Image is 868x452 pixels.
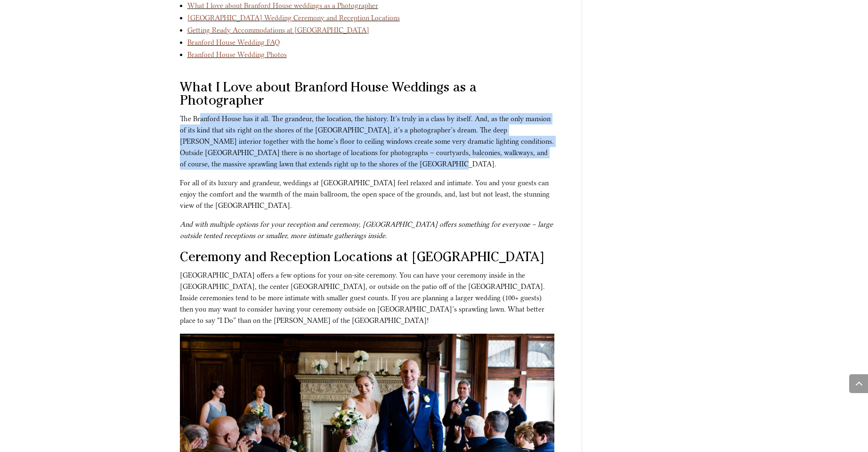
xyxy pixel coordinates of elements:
a: What I love about Branford House weddings as a Photographer [187,1,378,10]
p: [GEOGRAPHIC_DATA] offers a few options for your on-site ceremony. You can have your ceremony insi... [180,270,554,334]
span: What I Love about Branford House Weddings as a Photographer [180,82,477,108]
a: [GEOGRAPHIC_DATA] Wedding Ceremony and Reception Locations [187,14,400,22]
p: For all of its luxury and grandeur, weddings at [GEOGRAPHIC_DATA] feel relaxed and intimate. You ... [180,177,554,219]
a: Branford House Wedding Photos [187,50,287,59]
p: The Branford House has it all. The grandeur, the location, the history. It’s truly in a class by ... [180,113,554,177]
h2: Ceremony and Reception Locations at [GEOGRAPHIC_DATA] [180,252,554,270]
a: Branford House Wedding FAQ [187,38,280,47]
em: And with multiple options for your reception and ceremony, [GEOGRAPHIC_DATA] offers something for... [180,220,553,240]
a: Getting Ready Accommodations at [GEOGRAPHIC_DATA] [187,26,369,34]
